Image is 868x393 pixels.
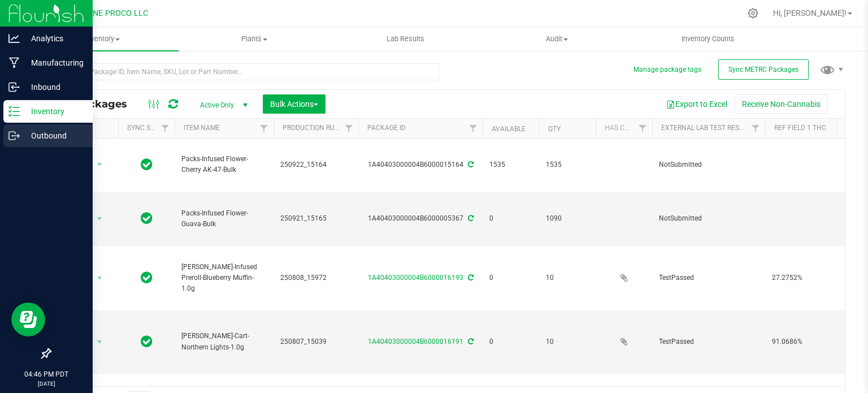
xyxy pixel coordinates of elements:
a: Filter [255,119,274,138]
p: 04:46 PM PDT [5,369,88,379]
a: Qty [548,125,561,133]
button: Sync METRC Packages [718,59,809,80]
span: Packs-Infused Flower-Guava-Bulk [181,208,267,230]
span: In Sync [141,157,153,172]
a: Inventory [27,27,179,51]
a: Ref Field 1 THC [774,124,826,132]
span: select [93,334,107,350]
span: Inventory [27,34,179,44]
a: External Lab Test Result [661,124,750,132]
span: 250921_15165 [280,213,351,224]
span: 0 [489,336,532,347]
span: select [93,211,107,227]
span: 1535 [546,159,589,170]
p: Analytics [20,32,88,45]
inline-svg: Inventory [8,106,20,117]
span: 10 [546,336,589,347]
span: 0 [489,273,532,283]
span: Sync from Compliance System [466,274,474,282]
span: [PERSON_NAME]-Cart-Northern Lights-1.0g [181,331,267,352]
span: Sync from Compliance System [466,338,474,346]
a: Production Run [283,124,340,132]
span: Bulk Actions [270,100,318,109]
span: 91.0686% [772,336,857,347]
span: In Sync [141,210,153,226]
span: select [93,270,107,286]
span: Plants [179,34,329,44]
p: Outbound [20,129,88,142]
span: NotSubmitted [659,159,758,170]
p: Manufacturing [20,56,88,70]
a: Filter [633,119,652,138]
span: 27.2752% [772,273,857,283]
span: Sync from Compliance System [466,214,474,222]
p: Inventory [20,105,88,118]
a: Filter [156,119,175,138]
span: 1090 [546,213,589,224]
a: Plants [179,27,330,51]
span: In Sync [141,334,153,349]
span: NotSubmitted [659,213,758,224]
div: Manage settings [746,8,760,19]
th: Has COA [596,119,652,139]
a: Lab Results [330,27,481,51]
span: TestPassed [659,336,758,347]
span: DUNE PROCO LLC [83,8,148,18]
a: 1A40403000004B6000016191 [368,338,463,346]
p: Inbound [20,80,88,94]
p: [DATE] [5,379,88,388]
span: Packs-Infused Flower-Cherry AK-47-Bulk [181,154,267,175]
span: 1535 [489,159,532,170]
span: [PERSON_NAME]-Infused Preroll-Blueberry Muffin-1.0g [181,262,267,295]
input: Search Package ID, Item Name, SKU, Lot or Part Number... [50,63,439,80]
span: All Packages [59,98,138,110]
inline-svg: Inbound [8,81,20,93]
span: Hi, [PERSON_NAME]! [773,8,847,18]
span: In Sync [141,270,153,286]
span: TestPassed [659,273,758,283]
button: Manage package tags [633,65,701,75]
button: Export to Excel [659,94,735,114]
a: Available [492,125,526,133]
button: Receive Non-Cannabis [735,94,828,114]
a: Package ID [367,124,406,132]
a: Inventory Counts [632,27,784,51]
div: 1A40403000004B6000015164 [357,159,484,170]
span: Sync from Compliance System [466,161,474,169]
inline-svg: Outbound [8,130,20,141]
span: Inventory Counts [666,34,750,44]
span: Sync METRC Packages [728,66,798,74]
span: 250808_15972 [280,273,351,283]
div: 1A40403000004B6000005367 [357,213,484,224]
a: 1A40403000004B6000016193 [368,274,463,282]
a: Filter [464,119,483,138]
iframe: Resource center [11,303,45,336]
a: Sync Status [127,124,171,132]
span: Lab Results [371,34,440,44]
a: Filter [340,119,358,138]
span: Audit [481,34,632,44]
span: 10 [546,273,589,283]
span: select [93,157,107,172]
inline-svg: Manufacturing [8,57,20,68]
a: Audit [481,27,632,51]
a: Filter [747,119,765,138]
button: Bulk Actions [263,94,325,114]
a: Item Name [184,124,220,132]
span: 0 [489,213,532,224]
span: 250922_15164 [280,159,351,170]
span: 250807_15039 [280,336,351,347]
inline-svg: Analytics [8,33,20,44]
